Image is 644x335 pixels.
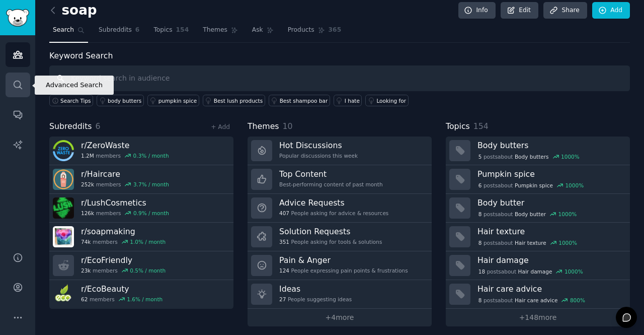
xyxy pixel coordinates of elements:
[477,226,623,237] h3: Hair texture
[515,182,553,189] span: Pumpkin spice
[478,211,482,218] span: 8
[211,123,230,130] a: + Add
[81,238,166,245] div: members
[248,137,432,165] a: Hot DiscussionsPopular discussions this week
[49,120,92,133] span: Subreddits
[477,152,581,161] div: post s about
[478,153,482,160] span: 5
[279,210,388,217] div: People asking for advice & resources
[279,169,383,179] h3: Top Content
[135,26,140,35] span: 6
[565,182,584,189] div: 1000 %
[49,137,233,165] a: r/ZeroWaste1.2Mmembers0.3% / month
[345,97,360,104] div: I hate
[446,251,630,280] a: Hair damage18postsaboutHair damage1000%
[199,22,242,43] a: Themes
[53,169,74,190] img: Haircare
[329,26,342,35] span: 365
[269,95,330,106] a: Best shampoo bar
[279,140,358,151] h3: Hot Discussions
[558,239,577,246] div: 1000 %
[518,268,552,275] span: Hair damage
[248,194,432,223] a: Advice Requests407People asking for advice & resources
[49,251,233,280] a: r/EcoFriendly23kmembers0.5% / month
[81,296,163,303] div: members
[561,153,580,160] div: 1000 %
[81,197,169,208] h3: r/ LushCosmetics
[279,210,289,217] span: 407
[49,165,233,194] a: r/Haircare252kmembers3.7% / month
[515,153,549,160] span: Body butters
[592,2,630,19] a: Add
[158,97,197,104] div: pumpkin spice
[446,120,470,133] span: Topics
[248,251,432,280] a: Pain & Anger124People expressing pain points & frustrations
[280,97,328,104] div: Best shampoo bar
[248,120,279,133] span: Themes
[279,296,352,303] div: People suggesting ideas
[81,255,166,265] h3: r/ EcoFriendly
[478,239,482,246] span: 8
[248,309,432,326] a: +4more
[365,95,408,106] a: Looking for
[53,140,74,161] img: ZeroWaste
[501,2,538,19] a: Edit
[376,97,406,104] div: Looking for
[252,26,263,35] span: Ask
[96,121,101,131] span: 6
[130,238,166,245] div: 1.0 % / month
[81,140,169,151] h3: r/ ZeroWaste
[248,223,432,251] a: Solution Requests351People asking for tools & solutions
[6,9,29,27] img: GummySearch logo
[446,223,630,251] a: Hair texture8postsaboutHair texture1000%
[477,267,584,276] div: post s about
[49,3,97,19] h2: soap
[81,267,91,274] span: 23k
[446,280,630,309] a: Hair care advice8postsaboutHair care advice800%
[279,238,289,245] span: 351
[477,181,585,190] div: post s about
[279,255,408,265] h3: Pain & Anger
[279,267,289,274] span: 124
[214,97,263,104] div: Best lush products
[53,197,74,219] img: LushCosmetics
[477,238,578,247] div: post s about
[477,169,623,179] h3: Pumpkin spice
[81,169,169,179] h3: r/ Haircare
[81,210,94,217] span: 126k
[288,26,314,35] span: Products
[279,226,382,237] h3: Solution Requests
[133,152,169,159] div: 0.3 % / month
[477,255,623,265] h3: Hair damage
[543,2,587,19] a: Share
[176,26,189,35] span: 154
[60,97,91,104] span: Search Tips
[95,22,143,43] a: Subreddits6
[108,97,141,104] div: body butters
[49,95,93,106] button: Search Tips
[133,181,169,188] div: 3.7 % / month
[473,121,489,131] span: 154
[49,194,233,223] a: r/LushCosmetics126kmembers0.9% / month
[81,238,91,245] span: 74k
[283,121,293,131] span: 10
[99,26,132,35] span: Subreddits
[446,309,630,326] a: +148more
[53,226,74,247] img: soapmaking
[53,284,74,305] img: EcoBeauty
[81,152,169,159] div: members
[477,296,586,305] div: post s about
[478,268,485,275] span: 18
[81,210,169,217] div: members
[49,223,233,251] a: r/soapmaking74kmembers1.0% / month
[458,2,496,19] a: Info
[565,268,583,275] div: 1000 %
[81,226,166,237] h3: r/ soapmaking
[49,65,630,91] input: Keyword search in audience
[81,267,166,274] div: members
[97,95,144,106] a: body butters
[515,211,546,218] span: Body butter
[81,296,88,303] span: 62
[81,152,94,159] span: 1.2M
[478,182,482,189] span: 6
